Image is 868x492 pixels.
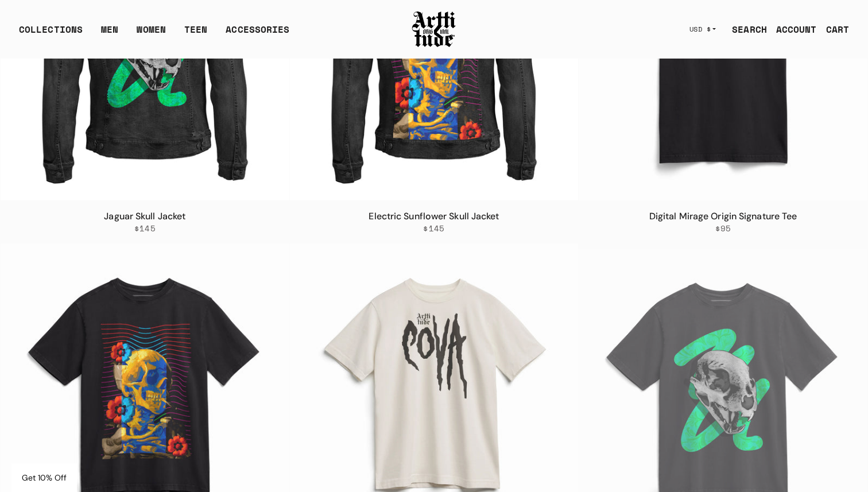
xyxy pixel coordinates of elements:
span: $145 [134,223,156,234]
span: Get 10% Off [22,472,67,483]
div: Get 10% Off [11,463,77,492]
ul: Main navigation [10,22,299,45]
a: Jaguar Skull Jacket [104,210,185,222]
div: ACCESSORIES [226,22,289,45]
img: Arttitude [411,10,457,49]
a: Open cart [817,18,849,41]
div: COLLECTIONS [19,22,83,45]
span: USD $ [689,25,711,34]
div: CART [826,22,849,36]
a: WOMEN [137,22,166,45]
a: Digital Mirage Origin Signature Tee [649,210,797,222]
span: $145 [423,223,444,234]
a: ACCOUNT [767,18,817,41]
a: MEN [101,22,118,45]
a: TEEN [184,22,207,45]
button: USD $ [683,17,723,42]
a: Electric Sunflower Skull Jacket [369,210,499,222]
a: SEARCH [723,18,767,41]
span: $95 [715,223,731,234]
